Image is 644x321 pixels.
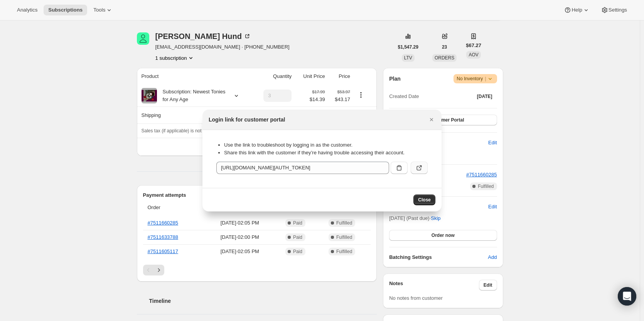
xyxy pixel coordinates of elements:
button: Tools [89,5,118,15]
li: Use the link to troubleshoot by logging in as the customer. [224,141,428,149]
span: Close [418,197,431,203]
span: Analytics [17,7,37,13]
button: Settings [596,5,632,15]
li: Share this link with the customer if they’re having trouble accessing their account. [224,149,428,157]
h2: Login link for customer portal [209,116,285,123]
div: Open Intercom Messenger [618,287,636,306]
span: Tools [93,7,105,13]
span: Help [572,7,582,13]
button: Close [413,194,435,205]
span: Settings [609,7,627,13]
button: Help [559,5,594,15]
span: Subscriptions [48,7,83,13]
button: Analytics [12,5,42,15]
button: Close [426,114,437,125]
button: Subscriptions [44,5,87,15]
